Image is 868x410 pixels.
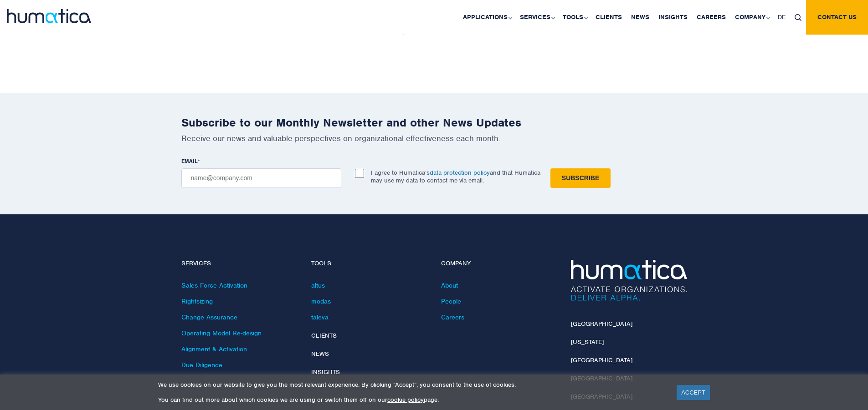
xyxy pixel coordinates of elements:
a: Sales Force Activation [181,281,247,289]
a: [GEOGRAPHIC_DATA] [571,320,632,328]
img: logo [7,9,91,23]
a: modas [311,297,331,305]
h4: Tools [311,260,427,268]
h4: Company [441,260,557,268]
a: Rightsizing [181,297,213,305]
a: Careers [441,313,464,321]
a: Alignment & Activation [181,345,247,353]
span: EMAIL [181,157,198,165]
input: name@company.com [181,168,341,188]
a: data protection policy [430,169,490,177]
a: altus [311,281,325,289]
span: DE [778,13,786,21]
p: Receive our news and valuable perspectives on organizational effectiveness each month. [181,133,687,143]
p: We use cookies on our website to give you the most relevant experience. By clicking “Accept”, you... [158,381,665,389]
a: Change Assurance [181,313,237,321]
a: taleva [311,313,329,321]
a: [US_STATE] [571,338,604,346]
h4: Services [181,260,298,268]
a: Operating Model Re-design [181,329,262,337]
input: Subscribe [550,168,611,188]
img: search_icon [795,14,801,21]
a: Clients [311,332,337,339]
a: ACCEPT [677,385,710,400]
a: About [441,281,458,289]
a: People [441,297,461,305]
a: [GEOGRAPHIC_DATA] [571,356,632,364]
input: I agree to Humatica’sdata protection policyand that Humatica may use my data to contact me via em... [355,169,364,178]
img: Humatica [571,260,687,301]
p: I agree to Humatica’s and that Humatica may use my data to contact me via email. [371,169,540,184]
a: cookie policy [387,396,424,404]
a: News [311,350,329,358]
h2: Subscribe to our Monthly Newsletter and other News Updates [181,116,687,130]
a: Due Diligence [181,361,222,369]
a: Insights [311,368,340,376]
p: You can find out more about which cookies we are using or switch them off on our page. [158,396,665,404]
